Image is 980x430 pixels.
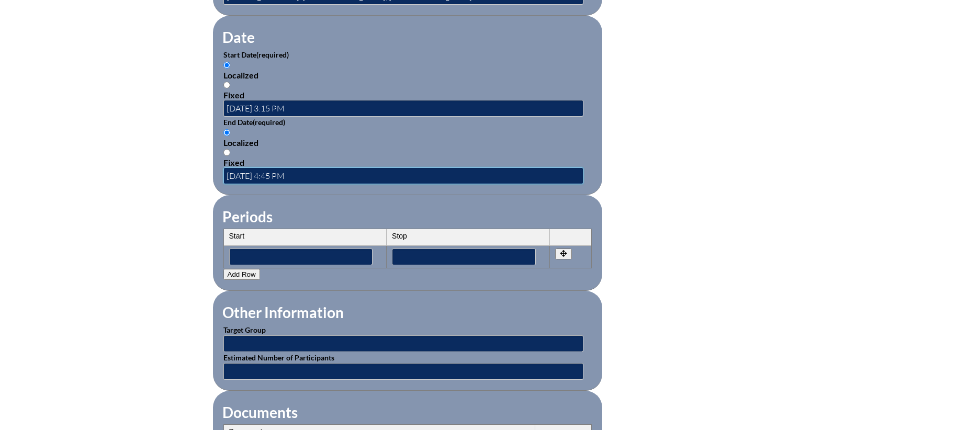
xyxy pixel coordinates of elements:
div: Localized [223,138,592,148]
div: Localized [223,70,592,80]
label: Target Group [223,325,266,334]
span: (required) [253,118,285,127]
legend: Date [221,28,256,46]
input: Localized [223,62,230,69]
div: Fixed [223,90,592,100]
span: (required) [256,50,289,59]
label: End Date [223,118,285,127]
button: Add Row [223,269,260,280]
input: Fixed [223,149,230,156]
div: Fixed [223,157,592,167]
label: Estimated Number of Participants [223,353,334,362]
legend: Periods [221,208,274,225]
legend: Documents [221,403,299,421]
input: Localized [223,129,230,136]
th: Stop [387,229,550,246]
legend: Other Information [221,303,345,321]
label: Start Date [223,50,289,59]
th: Start [224,229,387,246]
input: Fixed [223,82,230,88]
